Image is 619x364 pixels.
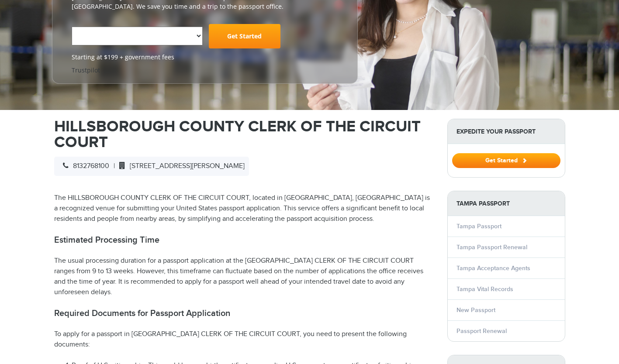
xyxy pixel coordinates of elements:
a: Get Started [452,157,560,164]
p: To apply for a passport in [GEOGRAPHIC_DATA] CLERK OF THE CIRCUIT COURT, you need to present the ... [54,329,434,350]
a: New Passport [456,306,495,314]
strong: Expedite Your Passport [448,119,565,144]
p: The HILLSBOROUGH COUNTY CLERK OF THE CIRCUIT COURT, located in [GEOGRAPHIC_DATA], [GEOGRAPHIC_DAT... [54,193,434,224]
div: | [54,157,249,176]
span: [STREET_ADDRESS][PERSON_NAME] [115,162,245,170]
p: The usual processing duration for a passport application at the [GEOGRAPHIC_DATA] CLERK OF THE CI... [54,256,434,298]
h1: HILLSBOROUGH COUNTY CLERK OF THE CIRCUIT COURT [54,119,434,150]
a: Trustpilot [72,66,100,74]
h2: Estimated Processing Time [54,235,434,245]
strong: Tampa Passport [448,191,565,216]
a: Passport Renewal [456,327,507,335]
a: Tampa Passport [456,223,501,230]
a: Tampa Acceptance Agents [456,264,530,272]
h2: Required Documents for Passport Application [54,308,434,319]
a: Tampa Passport Renewal [456,244,527,251]
span: 8132768100 [59,162,109,170]
span: Starting at $199 + government fees [72,53,338,62]
a: Get Started [209,24,280,48]
button: Get Started [452,153,560,168]
a: Tampa Vital Records [456,285,513,293]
